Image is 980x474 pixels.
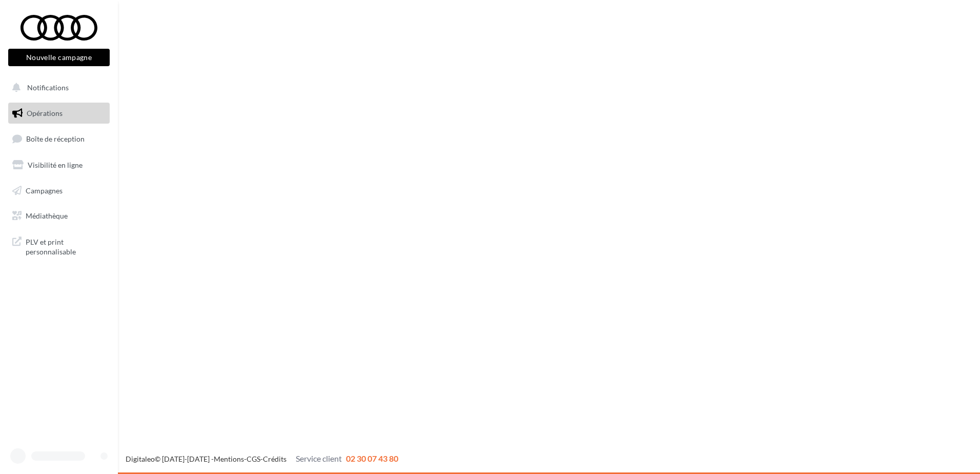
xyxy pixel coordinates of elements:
span: Notifications [27,83,69,92]
a: Opérations [6,103,112,124]
span: Médiathèque [26,211,68,220]
span: 02 30 07 43 80 [346,453,398,463]
a: Crédits [263,455,287,463]
span: Visibilité en ligne [28,161,83,169]
span: Boîte de réception [26,134,85,143]
a: PLV et print personnalisable [6,231,112,261]
span: Service client [296,453,342,463]
a: CGS [247,455,260,463]
span: © [DATE]-[DATE] - - - [126,455,398,463]
span: Campagnes [26,186,63,194]
a: Mentions [214,455,244,463]
a: Campagnes [6,180,112,202]
a: Médiathèque [6,205,112,227]
a: Digitaleo [126,455,155,463]
span: PLV et print personnalisable [26,235,106,257]
button: Notifications [6,77,108,98]
a: Boîte de réception [6,128,112,150]
button: Nouvelle campagne [8,49,110,66]
span: Opérations [27,109,63,117]
a: Visibilité en ligne [6,154,112,176]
